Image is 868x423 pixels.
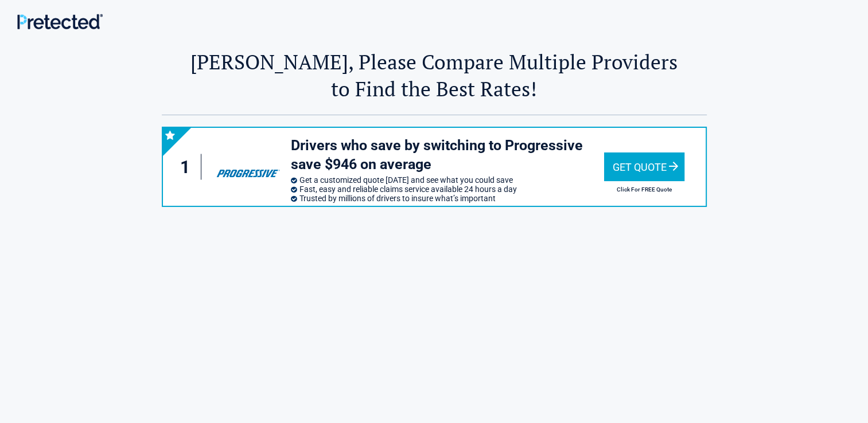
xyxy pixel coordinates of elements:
h2: [PERSON_NAME], Please Compare Multiple Providers to Find the Best Rates! [162,48,707,102]
h3: Drivers who save by switching to Progressive save $946 on average [291,136,604,174]
img: Main Logo [17,14,103,29]
li: Fast, easy and reliable claims service available 24 hours a day [291,185,604,194]
li: Trusted by millions of drivers to insure what’s important [291,194,604,203]
div: 1 [174,154,202,180]
h2: Click For FREE Quote [604,186,684,193]
img: progressive's logo [211,149,285,185]
div: Get Quote [604,152,684,181]
li: Get a customized quote [DATE] and see what you could save [291,175,604,185]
